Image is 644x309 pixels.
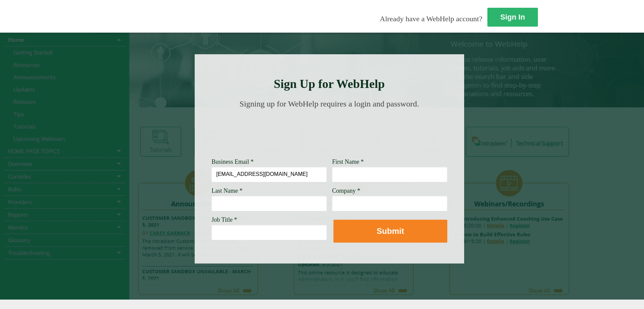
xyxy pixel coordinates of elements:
span: Business Email * [212,158,254,165]
span: Job Title * [212,216,237,223]
strong: Submit [377,226,404,236]
a: Sign In [487,8,538,27]
span: Company * [332,187,360,194]
span: First Name * [332,158,364,165]
span: Last Name * [212,187,243,194]
img: Need Credentials? Sign up below. Have Credentials? Use the sign-in button. [216,115,443,149]
span: Signing up for WebHelp requires a login and password. [239,99,419,108]
button: Submit [333,220,447,243]
strong: Sign Up for WebHelp [274,77,385,91]
strong: Sign In [500,13,525,21]
span: Already have a WebHelp account? [380,14,482,23]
